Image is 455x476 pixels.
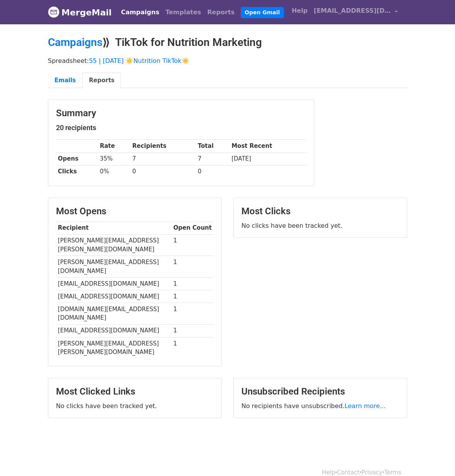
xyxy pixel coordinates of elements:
[131,152,196,165] td: 7
[56,402,214,410] p: No clicks have been tracked yet.
[362,469,382,476] a: Privacy
[196,152,229,165] td: 7
[98,140,131,152] th: Rate
[56,206,214,217] h3: Most Opens
[241,402,399,410] p: No recipients have unsubscribed.
[384,469,401,476] a: Terms
[230,140,306,152] th: Most Recent
[314,6,391,15] span: [EMAIL_ADDRESS][DOMAIN_NAME]
[56,324,171,337] td: [EMAIL_ADDRESS][DOMAIN_NAME]
[289,3,311,19] a: Help
[56,303,171,325] td: [DOMAIN_NAME][EMAIL_ADDRESS][DOMAIN_NAME]
[171,234,214,256] td: 1
[56,152,98,165] th: Opens
[56,165,98,178] th: Clicks
[56,337,171,358] td: [PERSON_NAME][EMAIL_ADDRESS][PERSON_NAME][DOMAIN_NAME]
[171,256,214,278] td: 1
[241,7,284,18] a: Open Gmail
[241,222,399,230] p: No clicks have been tracked yet.
[171,290,214,303] td: 1
[162,5,204,20] a: Templates
[48,57,407,65] p: Spreadsheet:
[82,73,121,88] a: Reports
[131,140,196,152] th: Recipients
[337,469,360,476] a: Contact
[98,152,131,165] td: 35%
[322,469,335,476] a: Help
[171,324,214,337] td: 1
[56,277,171,290] td: [EMAIL_ADDRESS][DOMAIN_NAME]
[48,73,82,88] a: Emails
[56,386,214,397] h3: Most Clicked Links
[56,108,306,119] h3: Summary
[89,57,189,64] a: 55 | [DATE] ☀️Nutrition TikTok☀️
[98,165,131,178] td: 0%
[48,6,59,18] img: MergeMail logo
[196,140,229,152] th: Total
[230,152,306,165] td: [DATE]
[56,290,171,303] td: [EMAIL_ADDRESS][DOMAIN_NAME]
[56,124,306,132] h5: 20 recipients
[56,256,171,278] td: [PERSON_NAME][EMAIL_ADDRESS][DOMAIN_NAME]
[171,222,214,234] th: Open Count
[171,337,214,358] td: 1
[48,36,102,49] a: Campaigns
[56,234,171,256] td: [PERSON_NAME][EMAIL_ADDRESS][PERSON_NAME][DOMAIN_NAME]
[241,386,399,397] h3: Unsubscribed Recipients
[48,4,112,20] a: MergeMail
[56,222,171,234] th: Recipient
[131,165,196,178] td: 0
[345,402,386,410] a: Learn more...
[118,5,162,20] a: Campaigns
[196,165,229,178] td: 0
[171,277,214,290] td: 1
[48,36,407,49] h2: ⟫ TikTok for Nutrition Marketing
[204,5,238,20] a: Reports
[241,206,399,217] h3: Most Clicks
[171,303,214,325] td: 1
[311,3,401,21] a: [EMAIL_ADDRESS][DOMAIN_NAME]
[416,439,455,476] iframe: Chat Widget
